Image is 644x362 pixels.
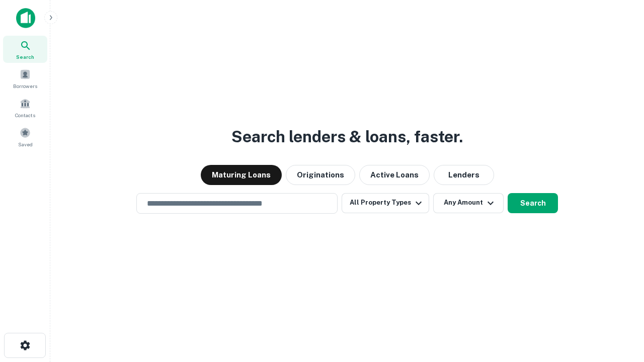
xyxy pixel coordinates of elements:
[342,193,429,213] button: All Property Types
[15,111,35,119] span: Contacts
[434,165,494,185] button: Lenders
[3,123,47,150] a: Saved
[508,193,558,213] button: Search
[286,165,355,185] button: Originations
[16,8,35,28] img: capitalize-icon.png
[3,36,47,63] a: Search
[3,65,47,92] a: Borrowers
[16,53,34,61] span: Search
[231,125,463,149] h3: Search lenders & loans, faster.
[433,193,504,213] button: Any Amount
[359,165,430,185] button: Active Loans
[594,282,644,330] iframe: Chat Widget
[201,165,282,185] button: Maturing Loans
[3,94,47,121] a: Contacts
[18,140,33,148] span: Saved
[13,82,37,90] span: Borrowers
